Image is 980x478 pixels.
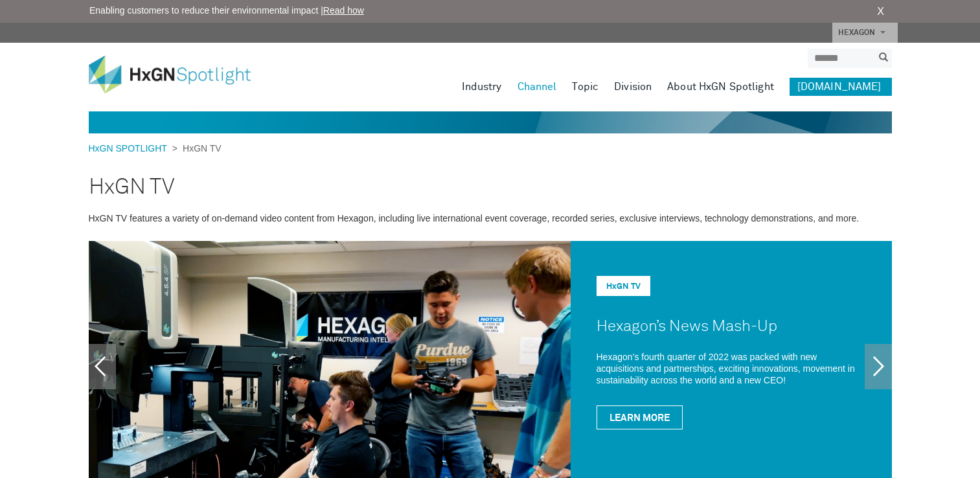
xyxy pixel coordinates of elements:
[877,4,884,19] a: X
[89,56,270,93] img: HxGN Spotlight
[462,78,502,96] a: Industry
[89,142,222,155] div: >
[790,78,892,96] a: [DOMAIN_NAME]
[597,405,683,429] a: Learn More
[89,165,892,209] h2: HxGN TV
[597,351,866,386] p: Hexagon’s fourth quarter of 2022 was packed with new acquisitions and partnerships, exciting inno...
[865,344,892,389] a: Next
[89,143,172,154] a: HxGN SPOTLIGHT
[597,319,777,334] a: Hexagon’s News Mash-Up
[572,78,598,96] a: Topic
[89,344,116,389] a: Previous
[614,78,652,96] a: Division
[89,4,364,17] span: Enabling customers to reduce their environmental impact |
[832,23,898,43] a: HEXAGON
[667,78,774,96] a: About HxGN Spotlight
[177,143,222,154] span: HxGN TV
[518,78,557,96] a: Channel
[606,282,641,291] a: HxGN TV
[323,5,364,16] a: Read how
[89,212,892,224] p: HxGN TV features a variety of on-demand video content from Hexagon, including live international ...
